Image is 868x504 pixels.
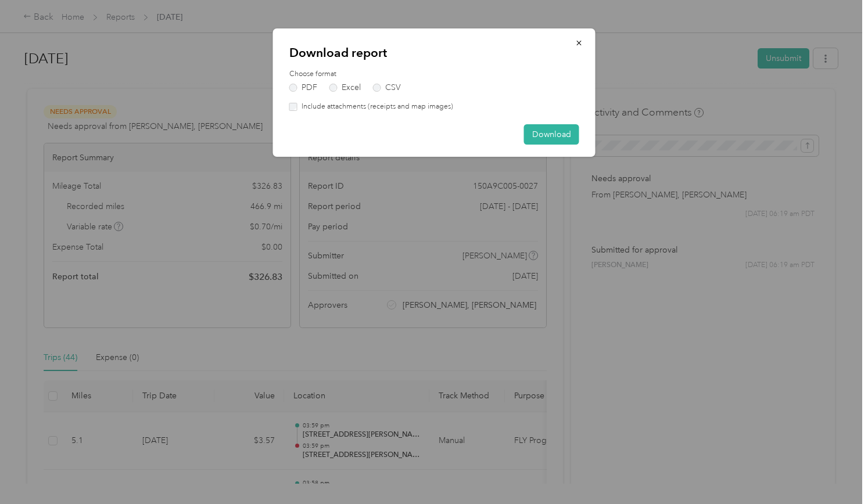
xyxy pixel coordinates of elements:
iframe: Everlance-gr Chat Button Frame [803,439,868,504]
label: Choose format [289,69,579,80]
label: PDF [289,84,317,92]
label: CSV [373,84,401,92]
p: Download report [289,45,579,61]
label: Excel [329,84,361,92]
label: Include attachments (receipts and map images) [297,102,453,112]
button: Download [524,124,579,145]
